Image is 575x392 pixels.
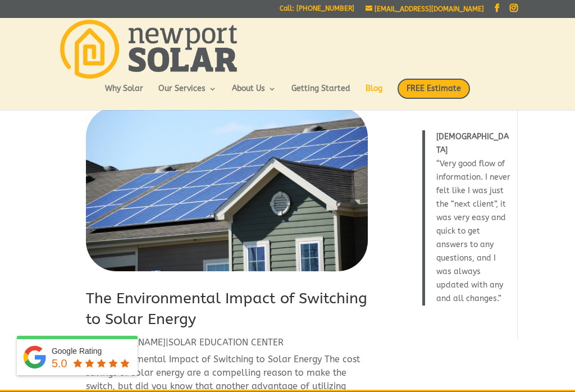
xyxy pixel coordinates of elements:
[436,132,509,155] span: [DEMOGRAPHIC_DATA]
[280,5,354,17] a: Call: [PHONE_NUMBER]
[366,5,484,13] a: [EMAIL_ADDRESS][DOMAIN_NAME]
[398,79,470,99] span: FREE Estimate
[291,85,350,104] a: Getting Started
[168,337,284,348] a: SOLAR EDUCATION CENTER
[158,85,217,104] a: Our Services
[52,357,67,370] span: 5.0
[60,20,236,79] img: Newport Solar | Solar Energy Optimized.
[366,85,382,104] a: Blog
[422,130,510,306] blockquote: Very good flow of information. I never felt like I was just the “next client”, it was very easy a...
[105,85,143,104] a: Why Solar
[86,336,368,349] p: by |
[398,79,470,110] a: FREE Estimate
[232,85,276,104] a: About Us
[86,289,367,329] a: The Environmental Impact of Switching to Solar Energy
[86,107,368,271] img: The Environmental Impact of Switching to Solar Energy
[52,345,132,357] div: Google Rating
